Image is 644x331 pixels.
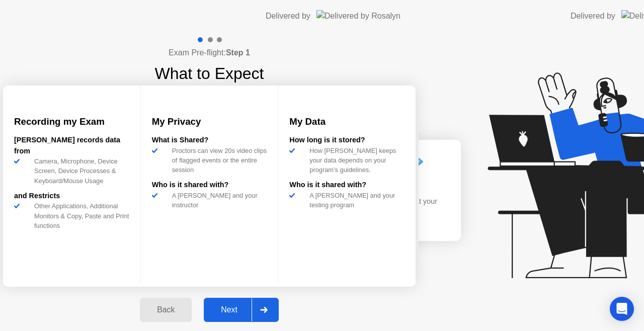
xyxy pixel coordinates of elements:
h4: Exam Pre-flight: [169,47,250,59]
div: A [PERSON_NAME] and your instructor [168,191,267,210]
div: Proctors can view 20s video clips of flagged events or the entire session [168,146,267,175]
div: and Restricts [14,191,129,202]
h3: My Data [289,115,405,129]
div: Back [143,305,189,314]
div: Other Applications, Additional Monitors & Copy, Paste and Print functions [30,201,129,230]
div: Camera, Microphone, Device Screen, Device Processes & Keyboard/Mouse Usage [30,156,129,186]
button: Next [204,298,279,322]
div: How long is it stored? [289,135,405,146]
h3: Recording my Exam [14,115,129,129]
div: Who is it shared with? [152,180,267,191]
div: [PERSON_NAME] records data from [14,135,129,156]
h1: What to Expect [155,61,264,86]
div: What is Shared? [152,135,267,146]
button: Back [140,298,192,322]
div: Delivered by [266,10,310,22]
h3: My Privacy [152,115,267,129]
div: Next [207,305,252,314]
img: Delivered by Rosalyn [316,10,400,22]
b: Step 1 [226,48,250,57]
div: A [PERSON_NAME] and your testing program [305,191,405,210]
div: Open Intercom Messenger [610,297,634,321]
div: How [PERSON_NAME] keeps your data depends on your program’s guidelines. [305,146,405,175]
div: Who is it shared with? [289,180,405,191]
div: Delivered by [571,10,615,22]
